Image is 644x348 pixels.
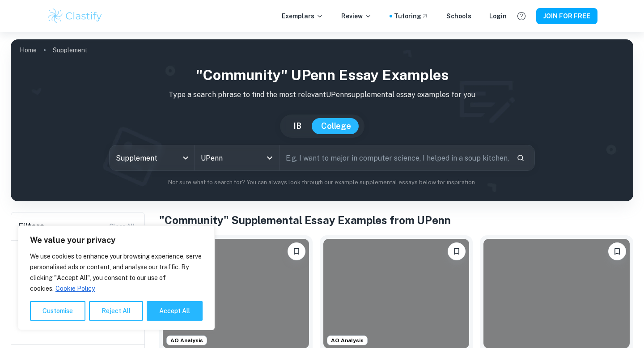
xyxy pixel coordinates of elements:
[312,118,360,134] button: College
[394,11,428,21] a: Tutoring
[30,251,203,294] p: We use cookies to enhance your browsing experience, serve personalised ads or content, and analys...
[536,8,597,24] button: JOIN FOR FREE
[110,145,194,170] div: Supplement
[280,145,509,170] input: E.g. I want to major in computer science, I helped in a soup kitchen, I want to join the debate t...
[18,220,44,233] h6: Filters
[513,150,528,166] button: Search
[47,7,103,25] img: Clastify logo
[263,152,276,164] button: Open
[18,89,626,100] p: Type a search phrase to find the most relevant UPenn supplemental essay examples for you
[20,44,37,56] a: Home
[608,242,626,260] button: Please log in to bookmark exemplars
[446,11,471,21] a: Schools
[284,118,310,134] button: IB
[159,212,633,228] h1: "Community" Supplemental Essay Examples from UPenn
[514,8,529,24] button: Help and Feedback
[11,39,633,201] img: profile cover
[147,301,203,321] button: Accept All
[167,336,207,344] span: AO Analysis
[448,242,466,260] button: Please log in to bookmark exemplars
[288,242,305,260] button: Please log in to bookmark exemplars
[18,64,626,86] h1: "Community" UPenn Essay Examples
[53,45,88,55] p: Supplement
[30,235,203,246] p: We value your privacy
[341,11,372,21] p: Review
[18,225,215,330] div: We value your privacy
[489,11,507,21] a: Login
[18,178,626,187] p: Not sure what to search for? You can always look through our example supplemental essays below fo...
[55,284,95,293] a: Cookie Policy
[89,301,143,321] button: Reject All
[30,301,85,321] button: Customise
[327,336,367,344] span: AO Analysis
[282,11,323,21] p: Exemplars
